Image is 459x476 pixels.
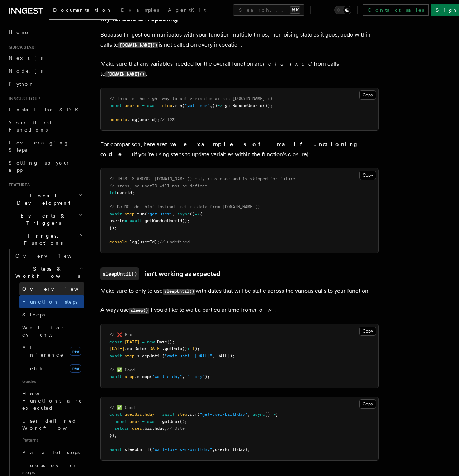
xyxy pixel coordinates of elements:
[9,68,43,74] span: Node.js
[22,325,65,338] span: Wait for events
[263,60,314,67] em: returned
[19,446,84,459] a: Parallel steps
[15,253,89,259] span: Overview
[109,117,127,122] span: console
[109,190,117,195] span: let
[13,265,80,280] span: Steps & Workflows
[6,65,84,77] a: Node.js
[212,103,217,108] span: ()
[6,44,37,50] span: Quick start
[265,412,270,417] span: ()
[162,353,165,358] span: (
[217,103,222,108] span: =>
[109,184,210,189] span: // steps, so userID will not be defined.
[19,282,84,295] a: Overview
[19,341,84,361] a: AI Inferencenew
[109,447,122,452] span: await
[137,239,160,244] span: (userId);
[134,211,145,216] span: .run
[9,55,43,61] span: Next.js
[162,412,175,417] span: await
[152,447,212,452] span: "wait-for-user-birthday"
[9,81,35,87] span: Python
[132,426,142,431] span: user
[19,321,84,341] a: Wait for events
[22,391,82,411] span: How Functions are executed
[6,232,77,247] span: Inngest Functions
[118,42,158,48] code: [DOMAIN_NAME]()
[109,353,122,358] span: await
[109,367,135,372] span: // ✅ Good
[157,412,160,417] span: =
[212,353,215,358] span: ,
[19,434,84,446] span: Patterns
[200,211,202,216] span: {
[168,7,206,13] span: AgentKit
[190,211,195,216] span: ()
[142,419,145,424] span: =
[160,117,175,122] span: // 123
[127,239,137,244] span: .log
[22,449,80,455] span: Parallel steps
[290,6,300,14] kbd: ⌘K
[270,412,275,417] span: =>
[6,189,84,209] button: Local Development
[210,103,212,108] span: ,
[205,374,210,379] span: );
[124,346,145,351] span: .setDate
[247,412,250,417] span: ,
[252,412,265,417] span: async
[262,103,273,108] span: ());
[172,103,182,108] span: .run
[22,312,45,318] span: Sleeps
[109,346,124,351] span: [DATE]
[162,103,172,108] span: step
[13,262,84,282] button: Steps & Workflows
[147,346,162,351] span: [DATE]
[163,289,195,295] code: sleepUntil()
[177,211,190,216] span: async
[9,107,83,113] span: Install the SDK
[109,96,273,101] span: // This is the right way to set variables within [DOMAIN_NAME] :)
[129,419,139,424] span: user
[19,295,84,308] a: Function steps
[13,249,84,262] a: Overview
[109,225,117,230] span: });
[145,346,147,351] span: (
[22,366,43,371] span: Fetch
[6,52,84,65] a: Next.js
[19,308,84,321] a: Sleeps
[129,218,142,223] span: await
[359,90,376,100] button: Copy
[9,29,29,36] span: Home
[6,136,84,156] a: Leveraging Steps
[150,447,152,452] span: (
[9,160,70,173] span: Setting up your app
[134,353,162,358] span: .sleepUntil
[49,2,117,20] a: Documentation
[19,376,84,387] span: Guides
[100,141,363,158] strong: two examples of malfunctioning code
[109,374,122,379] span: await
[195,346,200,351] span: );
[6,192,78,206] span: Local Development
[124,447,150,452] span: sleepUntil
[114,419,127,424] span: const
[124,211,134,216] span: step
[124,353,134,358] span: step
[124,103,139,108] span: userId
[70,347,81,356] span: new
[6,96,40,102] span: Inngest tour
[22,462,77,475] span: Loops over steps
[359,399,376,409] button: Copy
[100,267,221,280] a: sleepUntil()isn't working as expected
[182,346,187,351] span: ()
[363,4,429,16] a: Contact sales
[142,426,167,431] span: .birthday;
[177,412,187,417] span: step
[233,4,304,16] button: Search...⌘K
[6,116,84,136] a: Your first Functions
[109,103,122,108] span: const
[182,374,185,379] span: ,
[19,414,84,434] a: User-defined Workflows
